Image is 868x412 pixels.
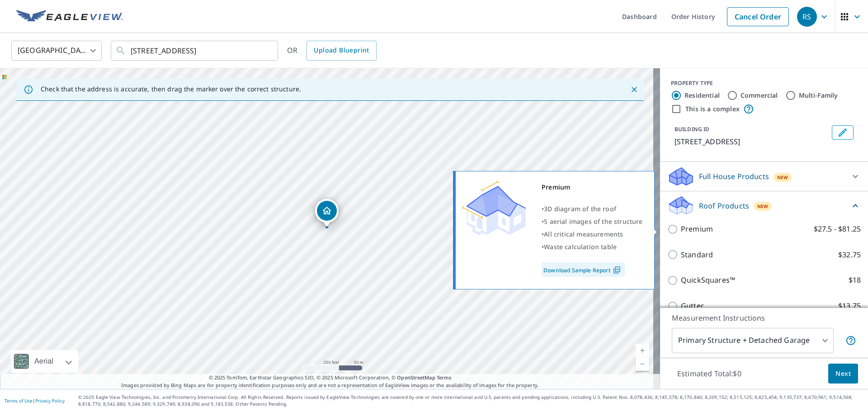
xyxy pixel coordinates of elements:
p: $18 [849,275,861,286]
a: Privacy Policy [35,398,65,404]
p: Check that the address is accurate, then drag the marker over the correct structure. [41,85,301,93]
a: Current Level 17, Zoom Out [636,357,649,371]
p: Measurement Instructions [672,313,856,323]
div: • [542,215,643,228]
div: • [542,228,643,241]
p: Gutter [681,300,704,312]
img: Pdf Icon [611,266,623,274]
p: Roof Products [699,200,749,211]
span: All critical measurements [544,230,623,238]
button: Edit building 1 [832,125,854,140]
span: New [777,174,788,181]
div: Primary Structure + Detached Garage [672,328,834,353]
p: Premium [681,223,713,235]
div: Roof ProductsNew [667,195,861,216]
div: PROPERTY TYPE [671,79,857,87]
a: Upload Blueprint [307,41,376,61]
p: $32.75 [838,249,861,260]
p: BUILDING ID [675,125,709,133]
img: Premium [462,181,526,235]
a: Terms of Use [5,398,33,404]
div: Aerial [11,350,78,373]
p: © 2025 Eagle View Technologies, Inc. and Pictometry International Corp. All Rights Reserved. Repo... [78,394,863,407]
p: Estimated Total: $0 [670,364,749,384]
button: Next [828,364,858,384]
div: Dropped pin, building 1, Residential property, 115 Laning Dr Woodside, CA 94062 [315,199,339,227]
div: [GEOGRAPHIC_DATA] [11,38,102,63]
a: OpenStreetMap [397,374,435,381]
div: OR [287,41,377,61]
div: RS [797,7,817,27]
div: • [542,203,643,215]
label: Multi-Family [799,91,838,100]
label: This is a complex [685,104,740,114]
a: Download Sample Report [542,262,625,277]
span: © 2025 TomTom, Earthstar Geographics SIO, © 2025 Microsoft Corporation, © [209,374,452,382]
button: Close [628,84,640,95]
p: $27.5 - $81.25 [814,223,861,235]
div: • [542,241,643,253]
span: New [757,203,769,210]
p: Full House Products [699,171,769,182]
div: Aerial [32,350,56,373]
span: 3D diagram of the roof [544,204,616,213]
span: Your report will include the primary structure and a detached garage if one exists. [845,335,856,346]
a: Terms [437,374,452,381]
div: Premium [542,181,643,194]
p: | [5,398,65,403]
img: EV Logo [16,10,123,24]
p: Standard [681,249,713,260]
span: Next [835,368,851,379]
p: $13.75 [838,300,861,312]
div: Full House ProductsNew [667,166,861,187]
a: Current Level 17, Zoom In [636,344,649,357]
p: QuickSquares™ [681,275,735,286]
a: Cancel Order [727,7,789,26]
span: 5 aerial images of the structure [544,217,642,226]
input: Search by address or latitude-longitude [131,38,259,63]
label: Residential [684,91,720,100]
span: Waste calculation table [544,242,617,251]
label: Commercial [741,91,778,100]
span: Upload Blueprint [314,45,369,56]
p: [STREET_ADDRESS] [675,136,828,147]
